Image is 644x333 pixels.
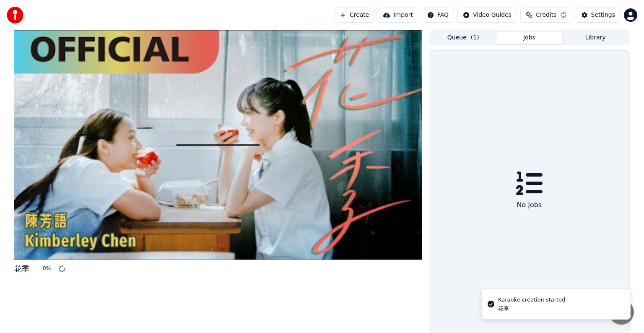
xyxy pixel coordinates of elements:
div: Settings [591,11,615,19]
div: Karaoke creation started [498,296,565,304]
div: 花季 [14,263,29,275]
button: Import [378,8,418,23]
button: Settings [576,8,621,23]
button: Credits [520,8,572,23]
button: Video Guides [457,8,517,23]
span: Credits [536,11,556,19]
div: No Jobs [514,197,545,213]
div: 花季 [498,305,565,312]
button: Queue [430,32,496,44]
button: FAQ [422,8,454,23]
button: Library [562,32,628,44]
button: Jobs [496,32,563,44]
span: ( 1 ) [471,34,479,42]
button: Create [334,8,375,23]
img: youka [7,7,23,23]
div: 0 % [43,265,55,272]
